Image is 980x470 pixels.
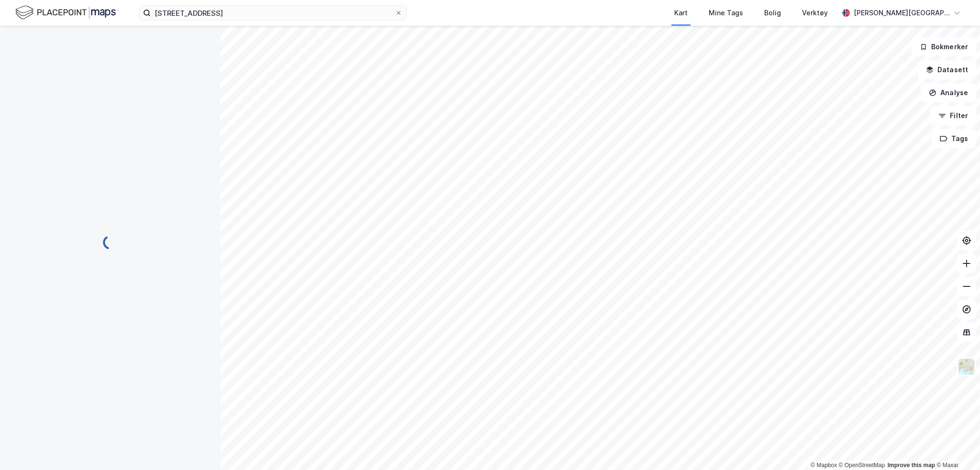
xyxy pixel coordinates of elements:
a: Mapbox [811,462,837,469]
img: spinner.a6d8c91a73a9ac5275cf975e30b51cfb.svg [102,235,118,250]
a: Improve this map [888,462,935,469]
input: Søk på adresse, matrikkel, gårdeiere, leietakere eller personer [151,6,395,20]
div: [PERSON_NAME][GEOGRAPHIC_DATA] [854,7,949,19]
img: logo.f888ab2527a4732fd821a326f86c7f29.svg [15,4,116,21]
button: Tags [932,129,976,148]
img: Z [958,358,976,376]
div: Verktøy [802,7,828,19]
div: Kart [674,7,688,19]
button: Datasett [918,60,976,79]
button: Filter [930,106,976,125]
button: Analyse [921,83,976,102]
button: Bokmerker [912,37,976,56]
div: Bolig [764,7,781,19]
a: OpenStreetMap [839,462,885,469]
iframe: Chat Widget [932,424,980,470]
div: Kontrollprogram for chat [932,424,980,470]
div: Mine Tags [709,7,743,19]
